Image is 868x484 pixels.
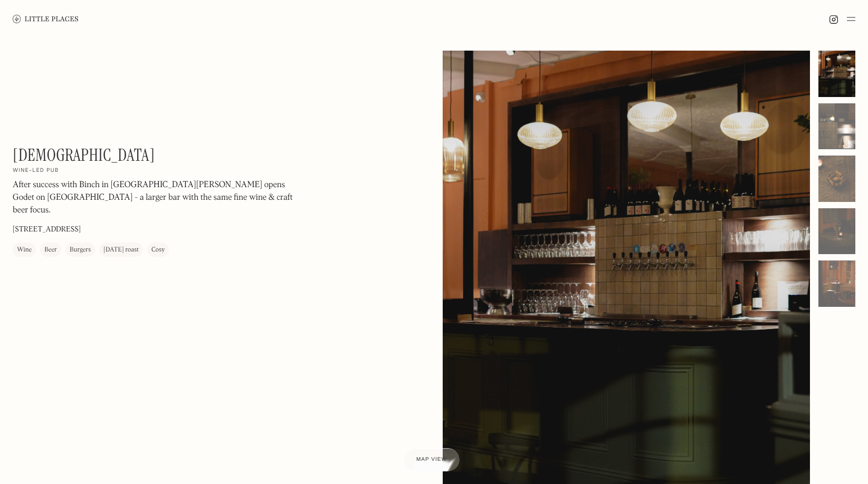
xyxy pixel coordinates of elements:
[404,448,460,471] a: Map view
[103,245,139,256] div: [DATE] roast
[416,457,447,462] span: Map view
[44,245,57,256] div: Beer
[17,245,32,256] div: Wine
[13,225,81,236] p: [STREET_ADDRESS]
[151,245,165,256] div: Cosy
[13,145,155,165] h1: [DEMOGRAPHIC_DATA]
[13,168,59,175] h2: Wine-led pub
[70,245,91,256] div: Burgers
[13,179,298,217] p: After success with Binch in [GEOGRAPHIC_DATA][PERSON_NAME] opens Godet on [GEOGRAPHIC_DATA] - a l...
